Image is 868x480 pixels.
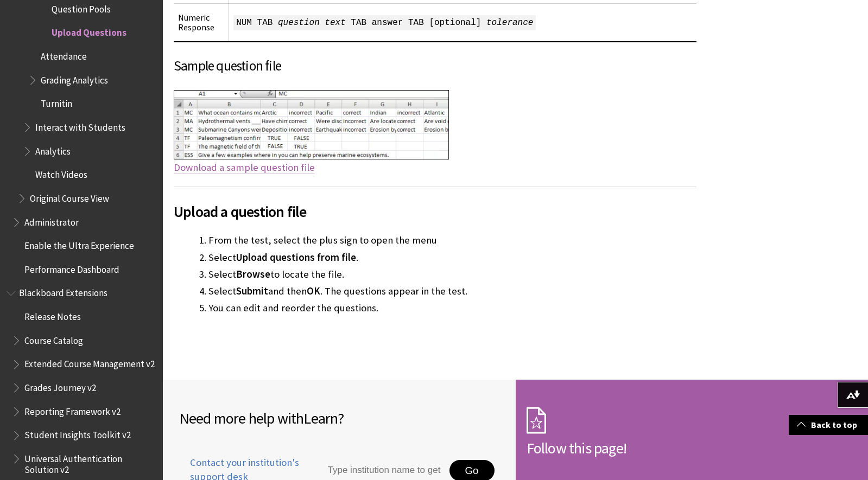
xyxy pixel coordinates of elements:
span: Watch Videos [35,165,87,180]
h2: Follow this page! [527,437,852,459]
span: Analytics [35,142,71,157]
span: tolerance [484,15,536,30]
li: Select . [208,250,696,265]
span: Upload a question file [174,200,696,223]
td: Numeric Response [174,3,229,41]
span: Learn [303,408,338,428]
img: Image illustrating associated text [174,90,449,159]
span: question text [275,15,348,30]
a: Back to top [789,415,868,435]
span: Student Insights Toolkit v2 [24,426,131,441]
span: Course Catalog [24,331,83,346]
h3: Sample question file [174,56,696,76]
li: Select to locate the file. [208,267,696,282]
span: Enable the Ultra Experience [24,236,134,251]
span: Turnitin [41,95,72,110]
span: OK [307,285,320,297]
span: NUM TAB [233,15,275,30]
span: Administrator [24,213,79,228]
span: Original Course View [30,189,109,204]
span: Interact with Students [35,118,125,133]
span: Extended Course Management v2 [24,355,155,370]
nav: Book outline for Blackboard Extensions [7,284,156,476]
li: Select and then . The questions appear in the test. [208,284,696,299]
img: Subscription Icon [527,407,546,434]
span: TAB answer TAB [optional] [349,15,484,30]
span: Grading Analytics [41,71,108,86]
li: You can edit and reorder the questions. [208,300,696,316]
span: Upload Questions [52,24,126,39]
span: Blackboard Extensions [19,284,107,299]
span: Universal Authentication Solution v2 [24,450,155,475]
span: Attendance [41,47,87,62]
span: Submit [236,285,268,297]
span: Upload questions from file [236,251,356,264]
h2: Need more help with ? [179,407,505,430]
a: Download a sample question file [174,161,315,174]
span: Browse [236,268,270,280]
span: Performance Dashboard [24,260,119,275]
span: Release Notes [24,308,81,322]
span: Reporting Framework v2 [24,402,121,417]
li: From the test, select the plus sign to open the menu [208,233,696,248]
span: Grades Journey v2 [24,379,96,393]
